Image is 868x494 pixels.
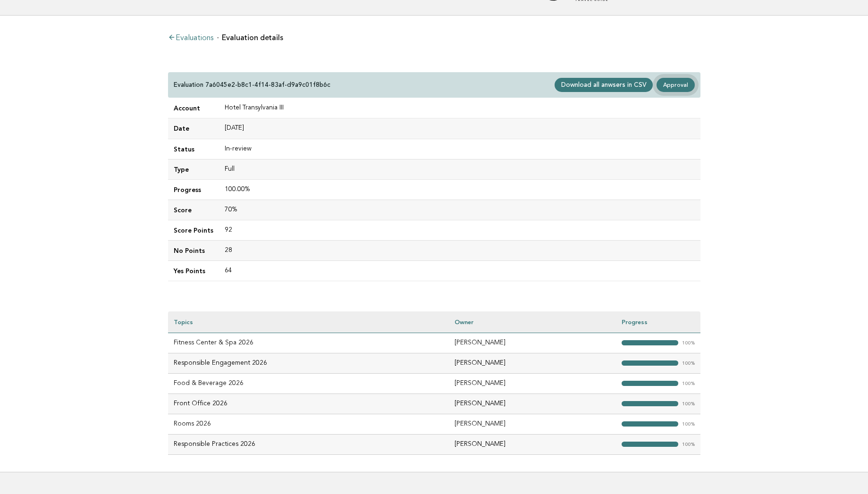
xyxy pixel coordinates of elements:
td: No Points [168,240,219,260]
td: Progress [168,179,219,200]
td: 100.00% [219,179,700,200]
th: Progress [616,311,700,333]
td: Score [168,200,219,220]
td: Fitness Center & Spa 2026 [168,333,449,353]
p: Evaluation 7a6045e2-b8c1-4f14-83af-d9a9c01f8b6c [174,81,330,89]
td: Status [168,139,219,159]
td: Food & Beverage 2026 [168,373,449,394]
td: Front Office 2026 [168,394,449,414]
td: [PERSON_NAME] [449,373,616,394]
strong: "> [622,381,678,386]
strong: "> [622,421,678,427]
td: Account [168,98,219,118]
td: Date [168,118,219,139]
td: [PERSON_NAME] [449,414,616,434]
td: 92 [219,220,700,240]
td: In-review [219,139,700,159]
td: Full [219,159,700,179]
strong: "> [622,401,678,406]
td: Hotel Transylvania III [219,98,700,118]
td: [PERSON_NAME] [449,394,616,414]
td: [PERSON_NAME] [449,434,616,454]
em: 100% [682,361,695,366]
td: 28 [219,240,700,260]
td: 64 [219,261,700,281]
em: 100% [682,442,695,447]
td: [PERSON_NAME] [449,333,616,353]
a: Evaluations [168,34,213,42]
strong: "> [622,360,678,366]
em: 100% [682,341,695,346]
strong: "> [622,340,678,345]
td: Responsible Engagement 2026 [168,353,449,373]
strong: "> [622,442,678,447]
th: Topics [168,311,449,333]
td: Rooms 2026 [168,414,449,434]
td: Score Points [168,220,219,240]
td: Responsible Practices 2026 [168,434,449,454]
td: [DATE] [219,118,700,139]
td: [PERSON_NAME] [449,353,616,373]
td: 70% [219,200,700,220]
li: Evaluation details [217,34,283,42]
a: Download all anwsers in CSV [555,78,653,92]
em: 100% [682,402,695,407]
td: Yes Points [168,261,219,281]
em: 100% [682,381,695,386]
td: Type [168,159,219,179]
th: Owner [449,311,616,333]
a: Approval [657,78,694,92]
em: 100% [682,422,695,427]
